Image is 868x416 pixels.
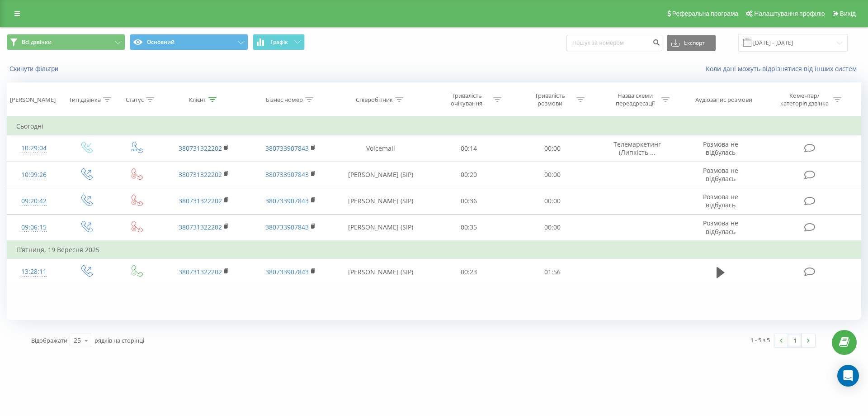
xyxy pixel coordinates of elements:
[427,188,510,214] td: 00:36
[266,96,303,104] div: Бізнес номер
[130,34,248,50] button: Основний
[754,10,825,17] span: Налаштування профілю
[16,166,52,184] div: 10:09:26
[510,162,594,188] td: 00:00
[427,135,510,162] td: 00:14
[334,135,427,162] td: Voicemail
[750,335,770,344] div: 1 - 5 з 5
[16,139,52,157] div: 10:29:04
[778,92,831,107] div: Коментар/категорія дзвінка
[270,39,288,45] span: Графік
[126,96,144,104] div: Статус
[837,365,859,387] div: Open Intercom Messenger
[179,170,222,179] a: 380731322202
[69,96,101,104] div: Тип дзвінка
[613,140,661,157] span: Телемаркетинг (Липкість ...
[16,263,52,281] div: 13:28:11
[526,92,574,107] div: Тривалість розмови
[443,92,491,107] div: Тривалість очікування
[334,259,427,285] td: [PERSON_NAME] (SIP)
[672,10,739,17] span: Реферальна програма
[706,64,861,73] a: Коли дані можуть відрізнятися вiд інших систем
[7,65,63,73] button: Скинути фільтри
[427,162,510,188] td: 00:20
[179,196,222,205] a: 380731322202
[265,223,309,231] a: 380733907843
[10,96,56,104] div: [PERSON_NAME]
[510,135,594,162] td: 00:00
[16,219,52,236] div: 09:06:15
[334,214,427,241] td: [PERSON_NAME] (SIP)
[510,188,594,214] td: 00:00
[7,241,861,259] td: П’ятниця, 19 Вересня 2025
[427,214,510,241] td: 00:35
[703,192,738,209] span: Розмова не відбулась
[840,10,856,17] span: Вихід
[703,140,738,157] span: Розмова не відбулась
[7,117,861,135] td: Сьогодні
[7,34,125,50] button: Всі дзвінки
[253,34,305,50] button: Графік
[265,268,309,276] a: 380733907843
[189,96,206,104] div: Клієнт
[510,214,594,241] td: 00:00
[703,219,738,235] span: Розмова не відбулась
[22,38,52,46] span: Всі дзвінки
[667,35,716,51] button: Експорт
[611,92,659,107] div: Назва схеми переадресації
[179,268,222,276] a: 380731322202
[788,334,802,347] a: 1
[31,336,67,344] span: Відображати
[510,259,594,285] td: 01:56
[265,170,309,179] a: 380733907843
[265,144,309,153] a: 380733907843
[334,162,427,188] td: [PERSON_NAME] (SIP)
[265,196,309,205] a: 380733907843
[74,336,81,345] div: 25
[356,96,393,104] div: Співробітник
[703,166,738,183] span: Розмова не відбулась
[16,192,52,210] div: 09:20:42
[94,336,144,344] span: рядків на сторінці
[566,35,662,51] input: Пошук за номером
[179,223,222,231] a: 380731322202
[179,144,222,153] a: 380731322202
[334,188,427,214] td: [PERSON_NAME] (SIP)
[427,259,510,285] td: 00:23
[695,96,752,104] div: Аудіозапис розмови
